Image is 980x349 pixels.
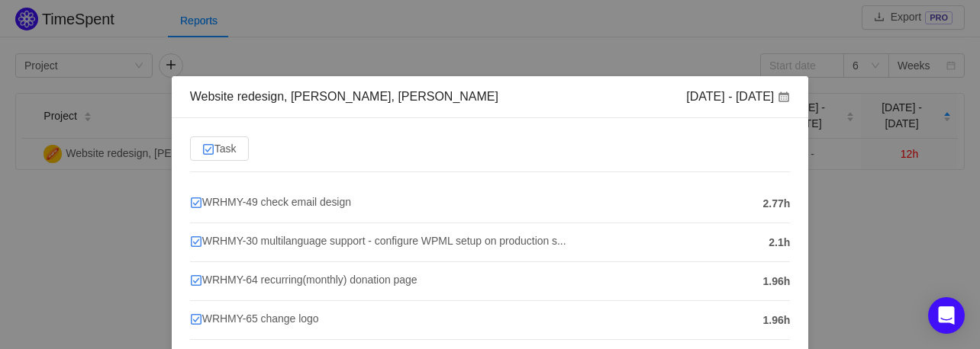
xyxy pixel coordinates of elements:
[190,312,319,325] span: WRHMY-65 change logo
[762,312,790,328] span: 1.96h
[190,235,202,248] img: 10318
[190,197,202,209] img: 10318
[190,274,202,287] img: 10318
[190,88,498,105] div: Website redesign, [PERSON_NAME], [PERSON_NAME]
[190,235,566,247] span: WRHMY-30 multilanguage support - configure WPML setup on production s...
[769,235,790,251] span: 2.1h
[202,143,214,155] img: 10318
[762,274,790,290] span: 1.96h
[686,88,790,105] div: [DATE] - [DATE]
[190,196,351,208] span: WRHMY-49 check email design
[762,196,790,212] span: 2.77h
[202,142,237,155] span: Task
[190,313,202,325] img: 10318
[928,297,965,334] div: Open Intercom Messenger
[190,274,417,286] span: WRHMY-64 recurring(monthly) donation page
